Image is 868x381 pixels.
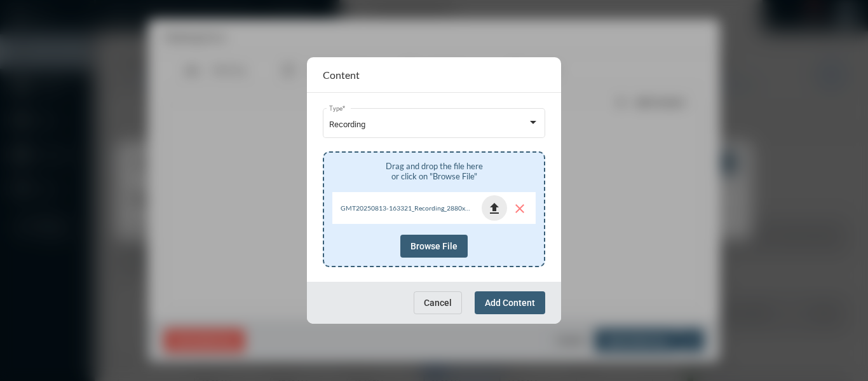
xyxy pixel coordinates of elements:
[332,161,536,181] div: Drag and drop the file here or click on "Browse File"
[410,241,458,251] span: Browse File
[400,235,468,258] button: Browse File
[475,291,545,314] button: Add Content
[487,201,502,216] mat-icon: file_upload
[424,298,452,308] span: Cancel
[332,204,482,212] div: GMT20250813-163321_Recording_2880x1824.mp4
[507,195,532,221] button: Cancel File
[485,298,535,308] span: Add Content
[512,201,527,216] span: clear
[414,291,462,314] button: Cancel
[482,195,507,221] button: Upload File
[329,120,365,129] span: Recording
[323,69,360,81] h2: Content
